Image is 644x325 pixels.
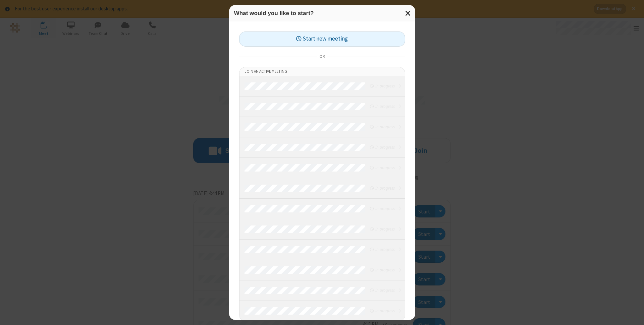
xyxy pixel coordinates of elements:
[370,83,394,89] em: in progress
[370,226,394,232] em: in progress
[370,165,394,171] em: in progress
[370,308,394,314] em: in progress
[370,205,394,212] em: in progress
[370,246,394,253] em: in progress
[370,124,394,130] em: in progress
[370,144,394,150] em: in progress
[239,67,405,76] li: Join an active meeting
[370,185,394,191] em: in progress
[370,103,394,110] em: in progress
[370,287,394,294] em: in progress
[401,5,415,21] button: Close modal
[234,10,410,16] h3: What would you like to start?
[317,52,327,61] span: or
[370,267,394,273] em: in progress
[239,31,405,47] button: Start new meeting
